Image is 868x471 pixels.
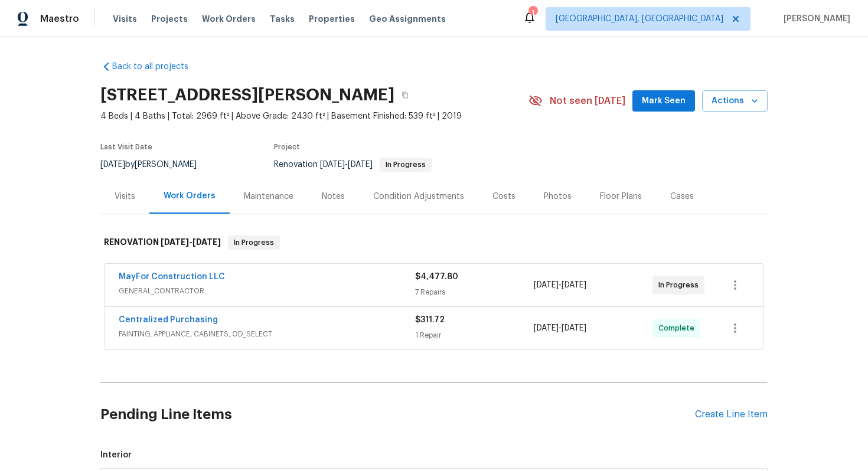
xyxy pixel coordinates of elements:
[642,94,686,109] span: Mark Seen
[550,95,625,107] span: Not seen [DATE]
[712,94,758,109] span: Actions
[779,13,850,25] span: [PERSON_NAME]
[415,316,445,324] span: $311.72
[373,191,464,202] div: Condition Adjustments
[348,161,373,169] span: [DATE]
[119,285,415,297] span: GENERAL_CONTRACTOR
[151,13,188,25] span: Projects
[164,190,216,202] div: Work Orders
[161,238,221,246] span: -
[322,191,345,202] div: Notes
[320,161,345,169] span: [DATE]
[534,279,586,291] span: -
[202,13,256,25] span: Work Orders
[115,191,135,202] div: Visits
[100,224,768,261] div: RENOVATION [DATE]-[DATE]In Progress
[113,13,137,25] span: Visits
[394,84,416,106] button: Copy Address
[40,13,79,25] span: Maestro
[244,191,293,202] div: Maintenance
[119,328,415,340] span: PAINTING, APPLIANCE, CABINETS, OD_SELECT
[100,158,211,172] div: by [PERSON_NAME]
[320,161,373,169] span: -
[100,143,152,151] span: Last Visit Date
[192,238,221,246] span: [DATE]
[100,161,125,169] span: [DATE]
[100,89,394,101] h2: [STREET_ADDRESS][PERSON_NAME]
[695,409,768,420] div: Create Line Item
[528,7,537,19] div: 1
[270,15,295,23] span: Tasks
[658,322,699,334] span: Complete
[670,191,694,202] div: Cases
[369,13,446,25] span: Geo Assignments
[309,13,355,25] span: Properties
[544,191,572,202] div: Photos
[556,13,723,25] span: [GEOGRAPHIC_DATA], [GEOGRAPHIC_DATA]
[100,387,695,442] h2: Pending Line Items
[600,191,642,202] div: Floor Plans
[229,237,279,248] span: In Progress
[161,238,189,246] span: [DATE]
[658,279,703,291] span: In Progress
[274,161,432,169] span: Renovation
[492,191,515,202] div: Costs
[534,322,586,334] span: -
[119,273,225,281] a: MayFor Construction LLC
[415,286,534,298] div: 7 Repairs
[415,329,534,341] div: 1 Repair
[632,90,695,112] button: Mark Seen
[381,161,430,168] span: In Progress
[274,143,300,151] span: Project
[534,281,559,289] span: [DATE]
[415,273,458,281] span: $4,477.80
[104,235,221,250] h6: RENOVATION
[100,110,528,122] span: 4 Beds | 4 Baths | Total: 2969 ft² | Above Grade: 2430 ft² | Basement Finished: 539 ft² | 2019
[100,61,214,73] a: Back to all projects
[702,90,768,112] button: Actions
[562,324,586,332] span: [DATE]
[562,281,586,289] span: [DATE]
[119,316,218,324] a: Centralized Purchasing
[534,324,559,332] span: [DATE]
[100,449,768,461] span: Interior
